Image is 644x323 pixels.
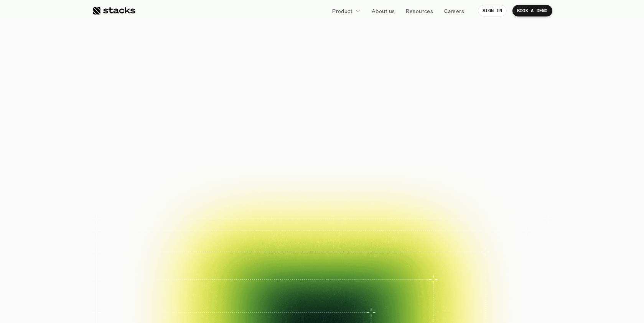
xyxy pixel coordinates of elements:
[115,198,164,232] a: Case study
[257,166,299,177] p: BOOK A DEMO
[517,8,548,13] p: BOOK A DEMO
[382,49,464,83] span: close.
[512,5,552,16] a: BOOK A DEMO
[316,162,401,181] a: EXPLORE PRODUCT
[379,198,428,232] a: Case study
[440,4,469,18] a: Careers
[132,225,152,230] h2: Case study
[395,225,415,230] h2: Case study
[329,166,387,177] p: EXPLORE PRODUCT
[372,7,395,15] p: About us
[237,225,257,230] h2: Case study
[243,162,312,181] a: BOOK A DEMO
[245,49,375,82] span: financial
[326,198,375,232] a: Case study
[406,7,433,15] p: Resources
[228,84,416,117] span: Reimagined.
[228,129,416,152] p: Close your books faster, smarter, and risk-free with Stacks, the AI tool for accounting teams.
[367,4,399,18] a: About us
[184,225,204,230] h2: Case study
[401,4,438,18] a: Resources
[332,7,352,15] p: Product
[444,7,464,15] p: Careers
[180,49,239,82] span: The
[483,8,502,13] p: SIGN IN
[342,225,362,230] h2: Case study
[221,198,270,232] a: Case study
[478,5,507,16] a: SIGN IN
[168,198,217,232] a: Case study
